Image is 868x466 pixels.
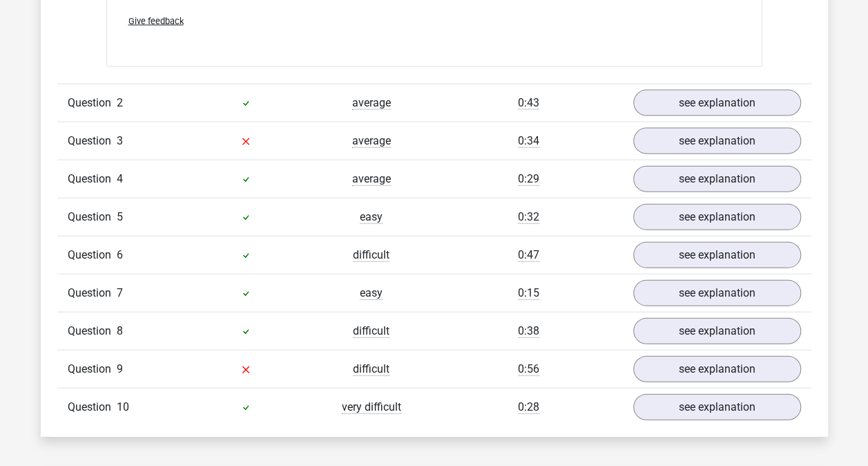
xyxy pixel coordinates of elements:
[68,323,117,339] span: Question
[633,128,801,154] a: see explanation
[68,399,117,416] span: Question
[117,286,123,299] span: 7
[117,248,123,261] span: 6
[352,134,391,148] span: average
[360,210,383,224] span: easy
[68,209,117,225] span: Question
[68,361,117,378] span: Question
[518,286,539,300] span: 0:15
[518,362,539,376] span: 0:56
[518,248,539,262] span: 0:47
[360,286,383,300] span: easy
[68,95,117,111] span: Question
[117,210,123,223] span: 5
[68,285,117,301] span: Question
[518,172,539,186] span: 0:29
[117,172,123,185] span: 4
[68,247,117,263] span: Question
[68,171,117,187] span: Question
[518,134,539,148] span: 0:34
[633,204,801,230] a: see explanation
[352,96,391,110] span: average
[117,400,129,413] span: 10
[518,400,539,414] span: 0:28
[518,210,539,224] span: 0:32
[633,394,801,420] a: see explanation
[342,400,401,414] span: very difficult
[353,324,389,338] span: difficult
[633,242,801,268] a: see explanation
[117,96,123,109] span: 2
[117,324,123,337] span: 8
[68,133,117,149] span: Question
[633,90,801,116] a: see explanation
[353,248,389,262] span: difficult
[352,172,391,186] span: average
[353,362,389,376] span: difficult
[633,318,801,344] a: see explanation
[518,96,539,110] span: 0:43
[633,280,801,306] a: see explanation
[518,324,539,338] span: 0:38
[117,362,123,375] span: 9
[633,356,801,382] a: see explanation
[117,134,123,147] span: 3
[128,16,184,26] span: Give feedback
[633,166,801,192] a: see explanation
